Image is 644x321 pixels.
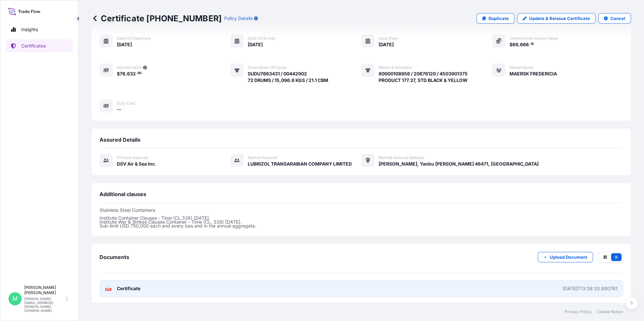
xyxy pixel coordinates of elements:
[538,252,593,262] button: Upload Document
[21,43,46,49] p: Certificates
[6,39,73,52] a: Certificates
[248,161,352,167] span: LUBRIZOL TRANSARABIAN COMPANY LIMITED
[117,106,121,113] span: —
[99,191,146,197] span: Additional clauses
[379,155,424,160] span: Named Assured Address
[24,297,65,312] p: [PERSON_NAME][EMAIL_ADDRESS][PERSON_NAME][DOMAIN_NAME]
[510,65,533,70] span: Vessel Name
[510,36,558,41] span: Commercial Invoice Value
[550,254,587,260] p: Upload Document
[520,42,529,47] span: 666
[117,65,142,70] span: Insured Value
[117,155,148,160] span: Primary assured
[117,36,151,41] span: Date of departure
[565,309,592,314] a: Privacy Policy
[529,43,530,45] span: .
[379,41,394,48] span: [DATE]
[248,70,328,84] span: SUDU7663431 / 00442902 72 DRUMS / 15,096.6 KGS / 21.1 CBM
[92,13,222,24] p: Certificate [PHONE_NUMBER]
[248,41,263,48] span: [DATE]
[117,285,140,292] span: Certificate
[510,42,512,47] span: $
[117,41,132,48] span: [DATE]
[224,15,253,22] p: Policy Details
[563,285,617,292] div: [DATE]T13:38:33.880761
[24,285,65,295] p: [PERSON_NAME] [PERSON_NAME]
[597,309,623,314] a: Cookie Notice
[379,161,539,167] span: [PERSON_NAME], Yanbu [PERSON_NAME] 46471, [GEOGRAPHIC_DATA]
[12,295,18,302] span: M
[248,65,287,70] span: Description of cargo
[476,13,514,24] a: Duplicate
[99,254,129,260] span: Documents
[99,208,623,228] p: Stainless Steel Containers: Institute Container Clauses - Time (CL.338) [DATE]. Institute War & S...
[610,15,625,22] p: Cancel
[379,36,398,41] span: Issue Date
[106,288,111,291] text: PDF
[117,161,156,167] span: DSV Air & Sea Inc.
[137,72,142,74] span: 80
[6,23,73,36] a: Insights
[530,43,534,45] span: 18
[518,42,520,47] span: ,
[598,13,631,24] button: Cancel
[117,71,120,76] span: $
[21,26,38,33] p: Insights
[379,70,468,84] span: 80000108956 / 20676120 / 4503901375 PRODUCT 177.37, STD BLACK & YELLOW
[120,71,125,76] span: 76
[125,71,127,76] span: ,
[517,13,596,24] a: Update & Reissue Certificate
[99,280,623,297] a: PDFCertificate[DATE]T13:38:33.880761
[136,72,137,74] span: .
[512,42,518,47] span: 69
[248,155,277,160] span: Named Assured
[510,70,557,77] span: MAERSK FREDERICIA
[529,15,590,22] p: Update & Reissue Certificate
[489,15,509,22] p: Duplicate
[248,36,275,41] span: Date of arrival
[117,101,135,106] span: Duty Cost
[127,71,136,76] span: 632
[379,65,412,70] span: Marks & Numbers
[99,136,140,143] span: Assured Details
